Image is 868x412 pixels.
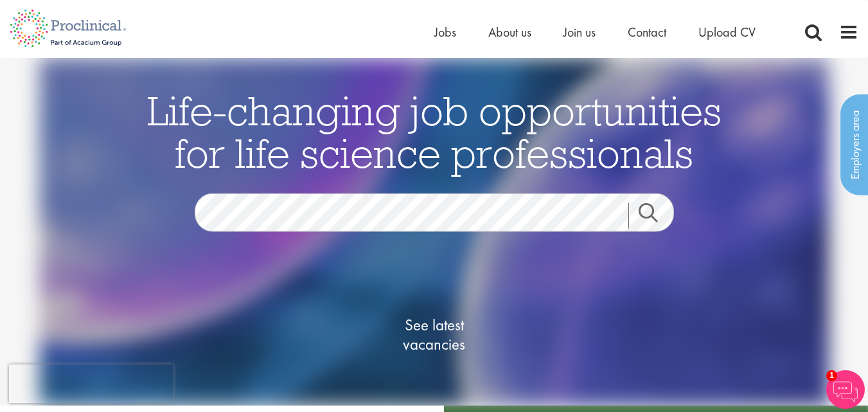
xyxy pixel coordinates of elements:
[826,370,865,409] img: Chatbot
[563,24,596,40] a: Join us
[628,202,684,228] a: Job search submit button
[370,264,499,405] a: See latestvacancies
[488,24,531,40] a: About us
[698,24,756,40] a: Upload CV
[370,315,499,354] span: See latest vacancies
[826,370,837,381] span: 1
[147,84,722,178] span: Life-changing job opportunities for life science professionals
[434,24,456,40] a: Jobs
[628,24,666,40] a: Contact
[9,364,173,403] iframe: reCAPTCHA
[39,58,829,406] img: candidate home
